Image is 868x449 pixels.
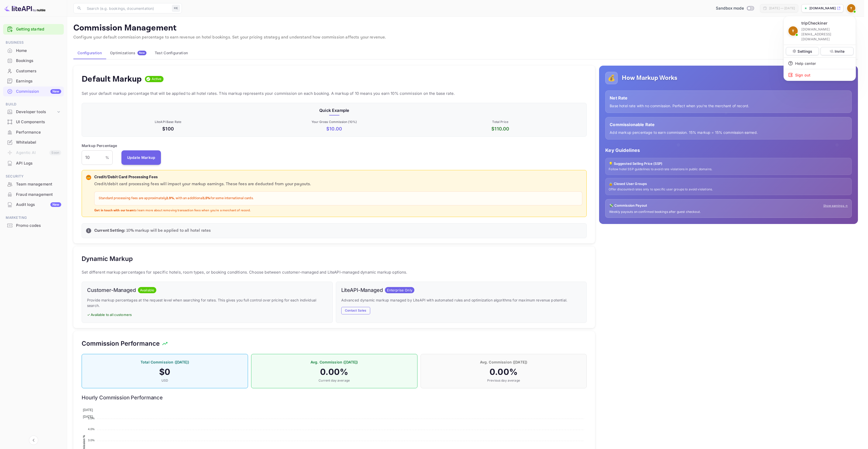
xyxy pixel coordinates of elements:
[784,58,856,69] div: Help center
[784,69,856,81] div: Sign out
[797,49,812,54] p: Settings
[801,27,851,42] p: [DOMAIN_NAME][EMAIL_ADDRESS][DOMAIN_NAME]
[801,20,827,26] p: tripCheckiner
[835,49,844,54] p: Invite
[788,26,798,36] img: tripCheckiner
